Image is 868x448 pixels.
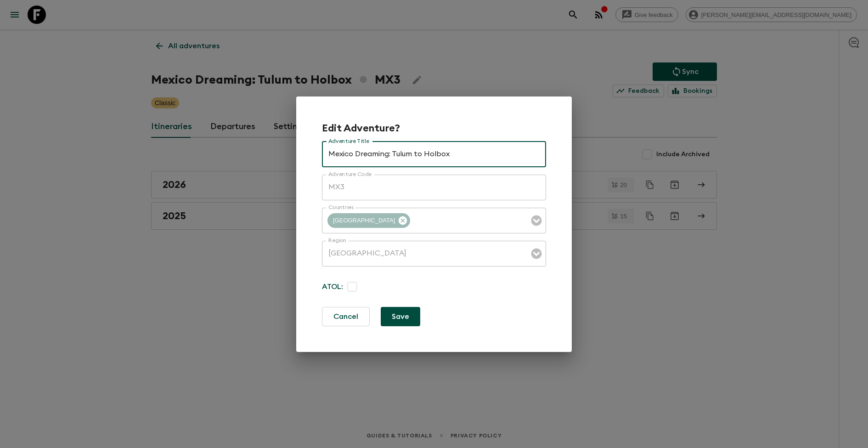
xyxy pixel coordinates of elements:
label: Countries [328,204,354,211]
label: Adventure Title [328,137,369,145]
label: Adventure Code [328,170,372,178]
button: Save [381,307,420,326]
label: Region [328,237,347,244]
h2: Edit Adventure? [322,122,400,134]
button: Cancel [322,307,370,326]
p: ATOL: [322,274,343,300]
